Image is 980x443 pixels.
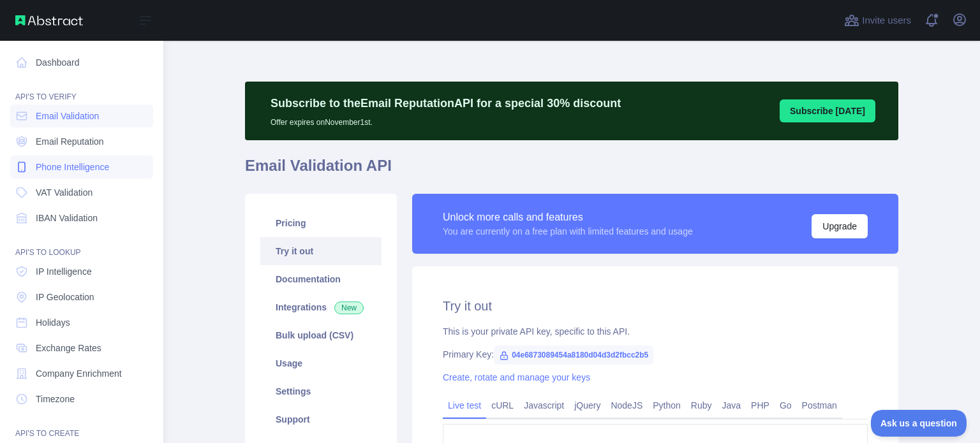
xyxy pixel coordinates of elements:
[10,260,153,283] a: IP Intelligence
[519,395,569,416] a: Javascript
[443,348,868,361] div: Primary Key:
[648,395,686,416] a: Python
[10,156,153,178] a: Phone Intelligence
[605,395,648,416] a: NodeJS
[36,110,99,122] span: Email Validation
[443,395,486,416] a: Live test
[494,345,653,365] span: 04e6873089454a8180d04d3d2fbcc2b5
[775,395,797,416] a: Go
[36,265,92,278] span: IP Intelligence
[334,301,364,314] span: New
[260,237,382,265] a: Try it out
[271,112,621,127] p: Offer expires on November 1st.
[260,321,382,349] a: Bulk upload (CSV)
[260,209,382,237] a: Pricing
[36,393,75,405] span: Timezone
[10,362,153,385] a: Company Enrichment
[15,15,83,25] img: Abstract API
[10,413,153,439] div: API'S TO CREATE
[260,377,382,405] a: Settings
[10,337,153,359] a: Exchange Rates
[10,207,153,229] a: IBAN Validation
[10,388,153,410] a: Timezone
[36,212,98,224] span: IBAN Validation
[443,210,693,225] div: Unlock more calls and features
[10,181,153,204] a: VAT Validation
[10,76,153,102] div: API'S TO VERIFY
[443,372,590,382] a: Create, rotate and manage your keys
[10,130,153,153] a: Email Reputation
[443,297,868,315] h2: Try it out
[443,225,693,238] div: You are currently on a free plan with limited features and usage
[10,232,153,258] div: API'S TO LOOKUP
[812,214,868,238] button: Upgrade
[36,186,93,199] span: VAT Validation
[10,286,153,309] a: IP Geolocation
[717,395,746,416] a: Java
[260,405,382,433] a: Support
[10,311,153,334] a: Holidays
[780,99,875,122] button: Subscribe [DATE]
[36,342,101,354] span: Exchange Rates
[862,13,911,28] span: Invite users
[36,367,122,380] span: Company Enrichment
[871,410,967,437] iframe: Toggle Customer Support
[36,135,104,148] span: Email Reputation
[36,161,109,173] span: Phone Intelligence
[260,265,382,293] a: Documentation
[36,291,94,303] span: IP Geolocation
[36,316,70,329] span: Holidays
[746,395,775,416] a: PHP
[10,51,153,74] a: Dashboard
[569,395,605,416] a: jQuery
[443,325,868,338] div: This is your private API key, specific to this API.
[245,156,898,186] h1: Email Validation API
[797,395,842,416] a: Postman
[842,10,914,31] button: Invite users
[260,349,382,377] a: Usage
[271,94,621,112] p: Subscribe to the Email Reputation API for a special 30 % discount
[486,395,519,416] a: cURL
[260,293,382,321] a: Integrations New
[10,105,153,127] a: Email Validation
[686,395,717,416] a: Ruby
